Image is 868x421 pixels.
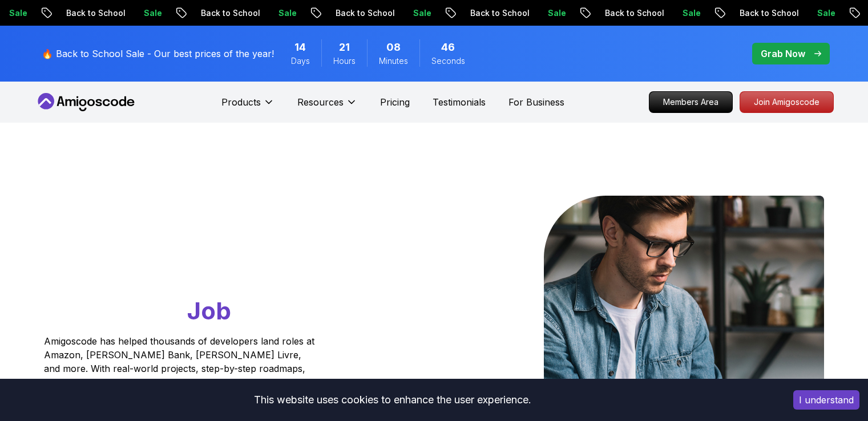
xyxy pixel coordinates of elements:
p: Resources [297,95,344,109]
p: Sale [268,7,304,19]
span: Hours [333,55,356,67]
span: 21 Hours [339,39,350,55]
h1: Go From Learning to Hired: Master Java, Spring Boot & Cloud Skills That Get You the [44,196,358,327]
p: Sale [133,7,169,19]
a: Testimonials [433,95,486,109]
button: Resources [297,95,357,118]
p: Members Area [649,92,732,112]
span: 14 Days [294,39,306,55]
a: For Business [508,95,564,109]
span: Days [291,55,310,67]
button: Accept cookies [793,390,859,410]
p: 🔥 Back to School Sale - Our best prices of the year! [42,47,274,60]
p: Back to School [325,7,402,19]
a: Members Area [649,91,733,113]
p: Back to School [190,7,268,19]
span: 8 Minutes [386,39,401,55]
div: This website uses cookies to enhance the user experience. [9,387,776,412]
span: Seconds [431,55,465,67]
button: Products [221,95,274,118]
p: Grab Now [761,47,805,60]
a: Join Amigoscode [740,91,834,113]
p: Back to School [459,7,537,19]
p: Join Amigoscode [740,92,833,112]
p: Sale [537,7,574,19]
p: Back to School [55,7,133,19]
p: Sale [402,7,439,19]
p: Sale [806,7,843,19]
p: Back to School [729,7,806,19]
p: Back to School [594,7,672,19]
span: Minutes [379,55,408,67]
span: 46 Seconds [441,39,455,55]
span: Job [187,296,231,325]
a: Pricing [380,95,410,109]
p: Sale [672,7,708,19]
p: Amigoscode has helped thousands of developers land roles at Amazon, [PERSON_NAME] Bank, [PERSON_N... [44,334,318,403]
p: Products [221,95,261,109]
